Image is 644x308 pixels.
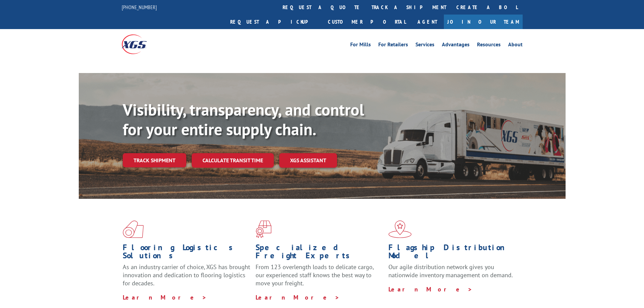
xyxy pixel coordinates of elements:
[225,15,323,29] a: Request a pickup
[388,263,513,279] span: Our agile distribution network gives you nationwide inventory management on demand.
[378,42,408,49] a: For Retailers
[508,42,523,49] a: About
[123,263,250,287] span: As an industry carrier of choice, XGS has brought innovation and dedication to flooring logistics...
[256,263,383,293] p: From 123 overlength loads to delicate cargo, our experienced staff knows the best way to move you...
[323,15,411,29] a: Customer Portal
[256,220,271,238] img: xgs-icon-focused-on-flooring-red
[192,153,274,168] a: Calculate transit time
[350,42,371,49] a: For Mills
[123,220,144,238] img: xgs-icon-total-supply-chain-intelligence-red
[256,243,383,263] h1: Specialized Freight Experts
[123,153,186,167] a: Track shipment
[279,153,337,168] a: XGS ASSISTANT
[442,42,470,49] a: Advantages
[388,243,516,263] h1: Flagship Distribution Model
[388,220,412,238] img: xgs-icon-flagship-distribution-model-red
[388,285,473,293] a: Learn More >
[123,243,251,263] h1: Flooring Logistics Solutions
[444,15,523,29] a: Join Our Team
[122,4,157,10] a: [PHONE_NUMBER]
[415,42,434,49] a: Services
[123,293,207,301] a: Learn More >
[256,293,340,301] a: Learn More >
[411,15,444,29] a: Agent
[123,99,364,140] b: Visibility, transparency, and control for your entire supply chain.
[477,42,501,49] a: Resources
